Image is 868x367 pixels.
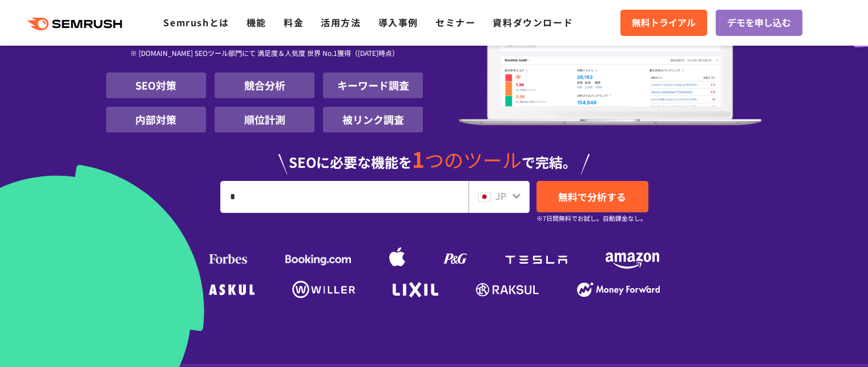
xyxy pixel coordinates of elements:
a: 料金 [284,15,304,29]
span: で完結。 [522,152,576,172]
span: 1 [412,143,425,174]
input: URL、キーワードを入力してください [221,182,468,212]
li: 被リンク調査 [323,107,423,132]
span: 無料トライアル [632,15,696,30]
a: 導入事例 [378,15,418,29]
a: デモを申し込む [716,10,802,36]
div: SEOに必要な機能を [106,137,762,175]
li: 内部対策 [106,107,206,132]
li: 競合分析 [215,72,314,98]
li: 順位計測 [215,107,314,132]
a: 無料トライアル [620,10,707,36]
a: 無料で分析する [536,181,648,212]
li: キーワード調査 [323,72,423,98]
span: 無料で分析する [558,189,626,204]
a: セミナー [435,15,475,29]
a: 機能 [247,15,267,29]
a: 資料ダウンロード [492,15,573,29]
span: つのツール [425,146,522,174]
small: ※7日間無料でお試し。自動課金なし。 [536,213,647,224]
a: 活用方法 [321,15,361,29]
li: SEO対策 [106,72,206,98]
span: JP [495,189,506,203]
a: Semrushとは [163,15,229,29]
div: ※ [DOMAIN_NAME] SEOツール部門にて 満足度＆人気度 世界 No.1獲得（[DATE]時点） [106,36,423,72]
span: デモを申し込む [727,15,791,30]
